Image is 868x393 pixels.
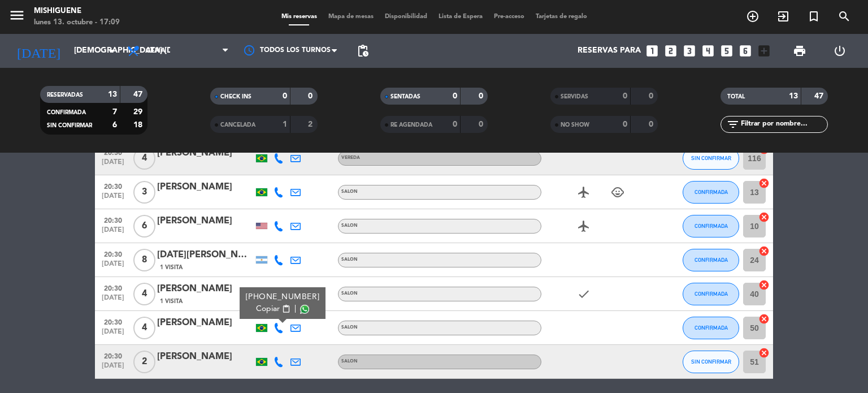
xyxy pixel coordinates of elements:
[561,94,588,100] span: SERVIDAS
[99,281,127,294] span: 20:30
[663,44,678,58] i: looks_two
[99,315,127,328] span: 20:30
[341,189,358,194] span: SALON
[246,291,320,303] div: [PHONE_NUMBER]
[789,92,798,100] strong: 13
[133,181,155,204] span: 3
[283,120,287,128] strong: 1
[105,44,119,58] i: arrow_drop_down
[649,120,656,128] strong: 0
[341,359,358,364] span: SALON
[157,146,253,161] div: [PERSON_NAME]
[649,92,656,100] strong: 0
[577,287,591,301] i: check
[561,122,589,128] span: NO SHOW
[837,10,851,23] i: search
[726,118,740,131] i: filter_list
[814,92,826,100] strong: 47
[99,362,127,375] span: [DATE]
[34,17,120,28] div: lunes 13. octubre - 17:09
[433,14,488,20] span: Lista de Espera
[220,122,255,128] span: CANCELADA
[479,92,485,100] strong: 0
[8,7,25,24] i: menu
[8,38,68,63] i: [DATE]
[108,90,117,98] strong: 13
[695,257,728,263] span: CONFIRMADA
[683,249,739,271] button: CONFIRMADA
[157,316,253,330] div: [PERSON_NAME]
[99,328,127,341] span: [DATE]
[740,118,827,131] input: Filtrar por nombre...
[683,351,739,373] button: SIN CONFIRMAR
[99,158,127,171] span: [DATE]
[220,94,251,100] span: CHECK INS
[99,247,127,260] span: 20:30
[819,34,860,68] div: LOG OUT
[701,44,715,58] i: looks_4
[530,14,593,20] span: Tarjetas de regalo
[758,211,770,223] i: cancel
[133,90,145,98] strong: 47
[256,303,290,315] button: Copiarcontent_paste
[453,92,457,100] strong: 0
[308,92,315,100] strong: 0
[479,120,485,128] strong: 0
[323,14,379,20] span: Mapa de mesas
[390,122,432,128] span: RE AGENDADA
[99,213,127,226] span: 20:30
[758,279,770,291] i: cancel
[8,7,25,28] button: menu
[356,44,370,58] span: pending_actions
[611,185,624,199] i: child_care
[99,226,127,239] span: [DATE]
[682,44,697,58] i: looks_3
[112,121,117,129] strong: 6
[793,44,806,58] span: print
[695,325,728,331] span: CONFIRMADA
[160,263,183,272] span: 1 Visita
[133,317,155,339] span: 4
[695,223,728,229] span: CONFIRMADA
[623,120,627,128] strong: 0
[727,94,745,100] span: TOTAL
[157,349,253,364] div: [PERSON_NAME]
[308,120,315,128] strong: 2
[256,303,280,315] span: Copiar
[133,108,145,116] strong: 29
[341,257,358,262] span: SALON
[807,10,821,23] i: turned_in_not
[157,282,253,296] div: [PERSON_NAME]
[294,303,297,315] span: |
[133,215,155,237] span: 6
[695,291,728,297] span: CONFIRMADA
[99,349,127,362] span: 20:30
[578,46,641,55] span: Reservas para
[757,44,771,58] i: add_box
[341,223,358,228] span: SALON
[282,305,290,313] span: content_paste
[683,283,739,305] button: CONFIRMADA
[341,291,358,296] span: SALON
[758,245,770,257] i: cancel
[758,347,770,359] i: cancel
[833,44,847,58] i: power_settings_new
[146,47,166,55] span: Cena
[133,351,155,373] span: 2
[47,123,92,128] span: SIN CONFIRMAR
[623,92,627,100] strong: 0
[133,147,155,170] span: 4
[683,317,739,339] button: CONFIRMADA
[157,248,253,262] div: [DATE][PERSON_NAME]
[691,155,731,161] span: SIN CONFIRMAR
[276,14,323,20] span: Mis reservas
[341,325,358,330] span: SALON
[379,14,433,20] span: Disponibilidad
[683,181,739,204] button: CONFIRMADA
[577,219,591,233] i: airplanemode_active
[99,179,127,192] span: 20:30
[390,94,420,100] span: SENTADAS
[738,44,753,58] i: looks_6
[488,14,530,20] span: Pre-acceso
[577,185,591,199] i: airplanemode_active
